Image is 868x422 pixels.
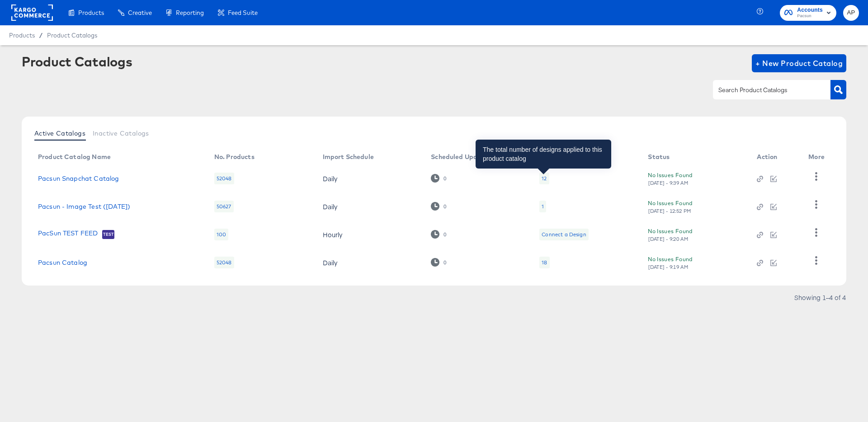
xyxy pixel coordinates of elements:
span: Feed Suite [228,9,258,16]
input: Search Product Catalogs [717,85,813,95]
div: 0 [443,231,447,238]
span: Accounts [797,5,823,15]
div: Product Catalog Name [38,153,111,160]
div: Connect a Design [539,229,588,240]
span: Reporting [176,9,204,16]
div: 0 [431,202,447,211]
a: Product Catalogs [47,32,97,39]
div: 100 [214,229,228,240]
span: Test [102,231,114,238]
td: Daily [316,249,424,277]
span: Products [78,9,104,16]
div: 50627 [214,201,234,212]
div: Scheduled Updates [431,153,492,160]
a: Pacsun Catalog [38,259,87,266]
div: 52048 [214,257,234,268]
a: Pacsun - Image Test ([DATE]) [38,203,130,210]
span: Inactive Catalogs [93,130,149,137]
div: 18 [542,259,547,266]
div: Product Catalogs [22,54,132,69]
div: 1 [539,201,546,212]
th: Status [641,150,750,164]
div: 0 [443,175,447,182]
div: Connect a Design [542,231,586,238]
td: Daily [316,164,424,192]
td: Hourly [316,220,424,249]
div: 0 [443,259,447,266]
span: AP [847,8,855,18]
span: / [35,32,47,39]
div: 12 [542,175,547,182]
div: No. Products [214,153,255,160]
td: Daily [316,192,424,220]
div: 0 [431,230,447,239]
span: Active Catalogs [34,130,85,137]
span: Pacsun [797,13,823,20]
div: 52048 [214,173,234,184]
a: PacSun TEST FEED [38,230,98,239]
div: 18 [539,257,549,268]
span: Products [9,32,35,39]
div: Showing 1–4 of 4 [794,294,846,300]
th: Action [750,150,801,164]
div: 0 [431,174,447,183]
span: + New Product Catalog [755,57,843,70]
div: 1 [542,203,544,210]
a: Pacsun Snapchat Catalog [38,175,119,182]
div: 0 [443,203,447,210]
button: AccountsPacsun [780,5,836,21]
div: Design Templates [539,153,595,160]
span: Creative [128,9,152,16]
div: Import Schedule [323,153,374,160]
th: More [801,150,835,164]
div: 0 [431,258,447,267]
button: + New Product Catalog [752,54,846,72]
div: 12 [539,173,549,184]
button: AP [843,5,859,21]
